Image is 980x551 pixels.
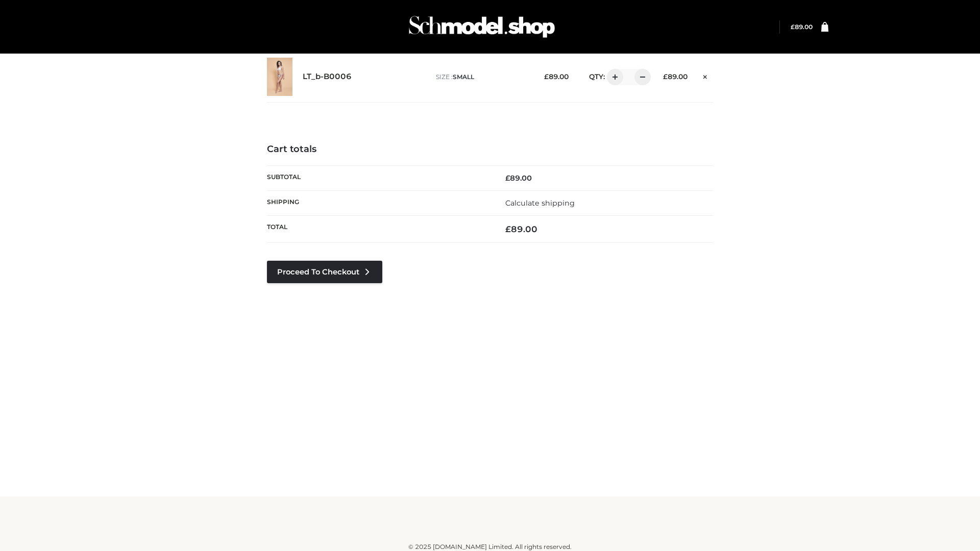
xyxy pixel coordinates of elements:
span: £ [544,72,549,81]
bdi: 89.00 [544,72,569,81]
img: LT_b-B0006 - SMALL [267,58,292,96]
h4: Cart totals [267,144,713,155]
p: size : [436,72,528,82]
span: £ [663,72,668,81]
th: Total [267,216,490,243]
bdi: 89.00 [791,23,813,31]
bdi: 89.00 [505,224,537,234]
a: Proceed to Checkout [267,261,382,283]
div: QTY: [579,69,647,85]
a: Remove this item [698,69,713,82]
bdi: 89.00 [505,173,532,183]
a: Calculate shipping [505,198,575,208]
bdi: 89.00 [663,72,688,81]
th: Subtotal [267,165,490,190]
a: LT_b-B0006 [303,72,352,82]
img: Schmodel Admin 964 [405,7,558,47]
a: £89.00 [791,23,813,31]
span: £ [791,23,795,31]
span: £ [505,173,510,183]
span: SMALL [453,73,474,81]
span: £ [505,224,511,234]
th: Shipping [267,190,490,215]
